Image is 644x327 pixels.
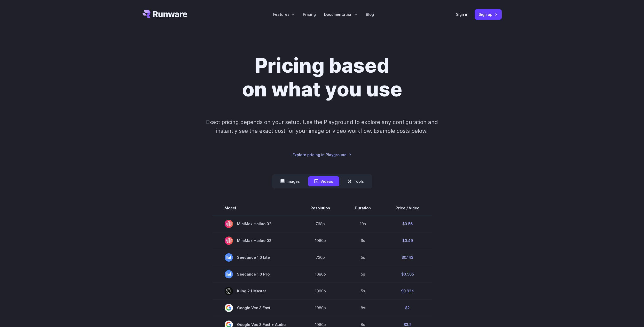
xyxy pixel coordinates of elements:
td: 1080p [298,283,342,299]
span: Google Veo 3 Fast [225,304,286,312]
a: Sign in [456,11,468,17]
label: Features [273,11,295,17]
a: Pricing [303,11,316,17]
td: 10s [342,215,383,232]
span: Seedance 1.0 Pro [225,270,286,278]
span: Seedance 1.0 Lite [225,253,286,262]
td: $2 [383,299,432,316]
th: Price / Video [383,201,432,215]
td: 5s [342,249,383,266]
td: $0.924 [383,283,432,299]
td: 1080p [298,266,342,283]
td: 1080p [298,299,342,316]
td: $0.565 [383,266,432,283]
td: 6s [342,232,383,249]
button: Images [274,176,306,186]
td: 720p [298,249,342,266]
a: Sign up [475,9,502,19]
td: $0.143 [383,249,432,266]
span: Kling 2.1 Master [225,287,286,295]
td: 5s [342,266,383,283]
a: Blog [366,11,374,17]
td: 8s [342,299,383,316]
td: 768p [298,215,342,232]
th: Model [212,201,298,215]
td: 5s [342,283,383,299]
label: Documentation [324,11,358,17]
td: 1080p [298,232,342,249]
td: $0.56 [383,215,432,232]
p: Exact pricing depends on your setup. Use the Playground to explore any configuration and instantl... [196,118,448,135]
th: Duration [342,201,383,215]
span: MiniMax Hailuo 02 [225,220,286,228]
td: $0.49 [383,232,432,249]
a: Go to / [142,10,187,18]
a: Explore pricing in Playground [293,152,352,158]
span: MiniMax Hailuo 02 [225,237,286,245]
button: Videos [308,176,339,186]
h1: Pricing based on what you use [178,54,466,101]
button: Tools [341,176,370,186]
th: Resolution [298,201,342,215]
